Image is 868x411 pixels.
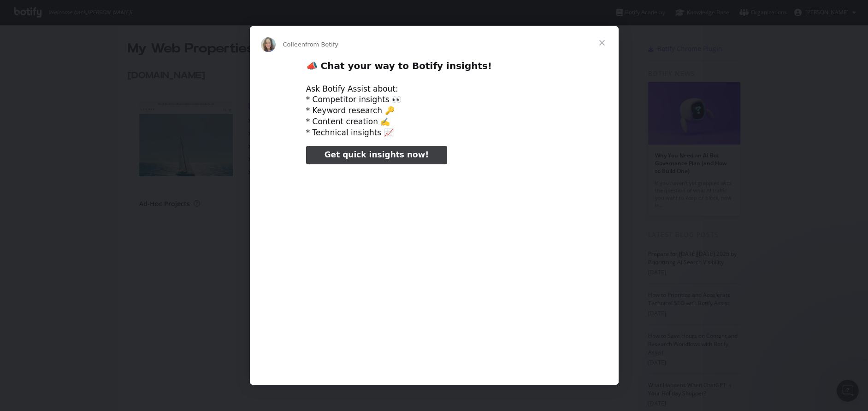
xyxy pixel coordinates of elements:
a: Get quick insights now! [306,146,447,164]
h2: 📣 Chat your way to Botify insights! [306,60,562,77]
span: Colleen [283,41,306,48]
img: Profile image for Colleen [261,37,276,52]
span: from Botify [305,41,338,48]
video: Play video [242,172,626,364]
span: Get quick insights now! [325,150,429,159]
span: Close [585,26,619,59]
div: Ask Botify Assist about: * Competitor insights 👀 * Keyword research 🔑 * Content creation ✍️ * Tec... [306,84,562,139]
